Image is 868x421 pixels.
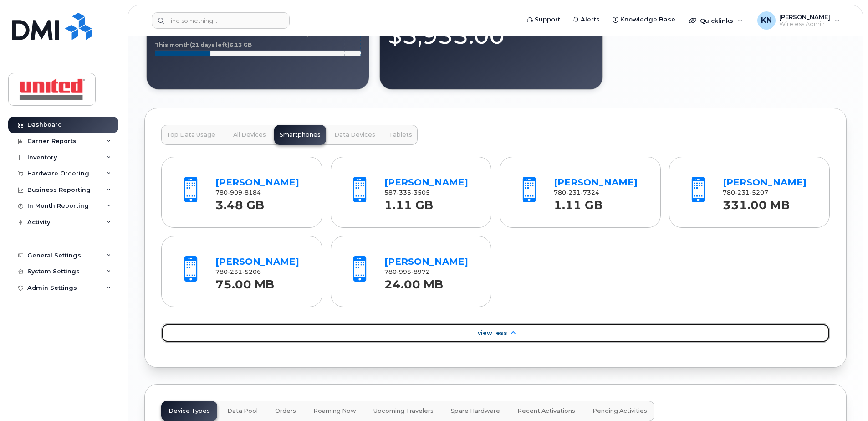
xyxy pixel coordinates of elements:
[779,13,830,21] span: [PERSON_NAME]
[723,189,768,196] span: 780
[313,407,356,415] span: Roaming Now
[161,125,221,145] button: Top Data Usage
[215,272,274,291] strong: 75.00 MB
[228,268,242,275] span: 231
[167,131,215,139] span: Top Data Usage
[735,189,750,196] span: 231
[230,41,252,48] tspan: 6.13 GB
[620,15,675,24] span: Knowledge Base
[155,41,190,48] tspan: This month
[389,131,412,139] span: Tablets
[567,10,606,29] a: Alerts
[828,381,861,414] iframe: Messenger Launcher
[411,189,430,196] span: 3505
[535,15,560,24] span: Support
[478,329,507,336] span: View Less
[215,177,299,188] a: [PERSON_NAME]
[517,407,575,415] span: Recent Activations
[700,17,733,24] span: Quicklinks
[384,193,433,212] strong: 1.11 GB
[451,407,500,415] span: Spare Hardware
[384,189,430,196] span: 587
[384,177,468,188] a: [PERSON_NAME]
[227,407,258,415] span: Data Pool
[215,268,261,275] span: 780
[215,256,299,267] a: [PERSON_NAME]
[554,189,599,196] span: 780
[384,272,443,291] strong: 24.00 MB
[228,125,271,145] button: All Devices
[215,189,261,196] span: 780
[683,11,749,30] div: Quicklinks
[384,268,430,275] span: 780
[275,407,296,415] span: Orders
[751,11,846,30] div: Kim Nicolson
[761,15,772,26] span: KN
[373,407,434,415] span: Upcoming Travelers
[592,407,647,415] span: Pending Activities
[581,189,599,196] span: 7324
[383,125,418,145] button: Tablets
[161,323,830,343] a: View Less
[606,10,682,29] a: Knowledge Base
[190,41,230,48] tspan: (21 days left)
[152,12,290,29] input: Find something...
[521,10,567,29] a: Support
[242,268,261,275] span: 5206
[566,189,581,196] span: 231
[554,177,638,188] a: [PERSON_NAME]
[233,131,266,139] span: All Devices
[397,268,411,275] span: 995
[750,189,768,196] span: 5207
[334,131,375,139] span: Data Devices
[581,15,600,24] span: Alerts
[397,189,411,196] span: 335
[384,256,468,267] a: [PERSON_NAME]
[242,189,261,196] span: 8184
[411,268,430,275] span: 8972
[723,193,790,212] strong: 331.00 MB
[215,193,264,212] strong: 3.48 GB
[554,193,602,212] strong: 1.11 GB
[723,177,807,188] a: [PERSON_NAME]
[779,21,830,28] span: Wireless Admin
[329,125,381,145] button: Data Devices
[228,189,242,196] span: 909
